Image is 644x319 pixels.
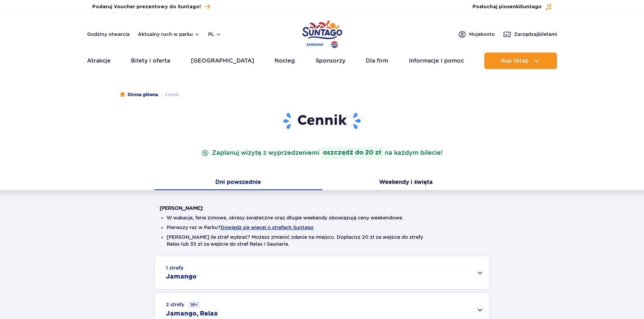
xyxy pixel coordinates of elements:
[302,17,342,49] a: Park of Poland
[167,214,478,221] li: W wakacje, ferie zimowe, okresy świąteczne oraz długie weekendy obowiązują ceny weekendowe.
[316,53,345,69] a: Sponsorzy
[208,31,221,38] button: pl
[158,91,179,98] li: Cennik
[160,205,204,211] strong: [PERSON_NAME]:
[166,301,200,308] small: 2 strefy
[166,273,197,281] h2: Jamango
[191,53,254,69] a: [GEOGRAPHIC_DATA]
[501,58,528,64] span: Kup teraz
[409,53,464,69] a: Informacje i pomoc
[120,91,158,98] a: Strona główna
[458,30,495,38] a: Mojekonto
[200,147,444,159] p: Zaplanuj wizytę z wyprzedzeniem na każdym bilecie!
[155,176,322,190] button: Dni powszednie
[322,176,490,190] button: Weekendy i święta
[87,53,111,69] a: Atrakcje
[87,31,130,38] a: Godziny otwarcia
[160,112,485,130] h1: Cennik
[167,234,478,247] li: [PERSON_NAME] ile stref wybrać? Możesz zmienić zdanie na miejscu. Dopłacisz 20 zł za wejście do s...
[520,4,542,9] span: Suntago
[274,53,295,69] a: Nocleg
[514,31,557,38] span: Zarządzaj biletami
[138,31,200,37] button: Aktualny ruch w parku
[92,2,210,11] a: Podaruj Voucher prezentowy do Suntago!
[469,31,495,38] span: Moje konto
[484,53,557,69] button: Kup teraz
[167,224,478,231] li: Pierwszy raz w Parku?
[188,301,200,308] small: 16+
[131,53,170,69] a: Bilety i oferta
[366,53,388,69] a: Dla firm
[166,310,218,318] h2: Jamango, Relax
[92,3,201,10] span: Podaruj Voucher prezentowy do Suntago!
[166,264,183,271] small: 1 strefa
[503,30,557,38] a: Zarządzajbiletami
[221,225,314,230] button: Dowiedz się więcej o strefach Suntago
[473,3,552,10] button: Posłuchaj piosenkiSuntago
[473,3,542,10] span: Posłuchaj piosenki
[321,147,383,159] strong: oszczędź do 20 zł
